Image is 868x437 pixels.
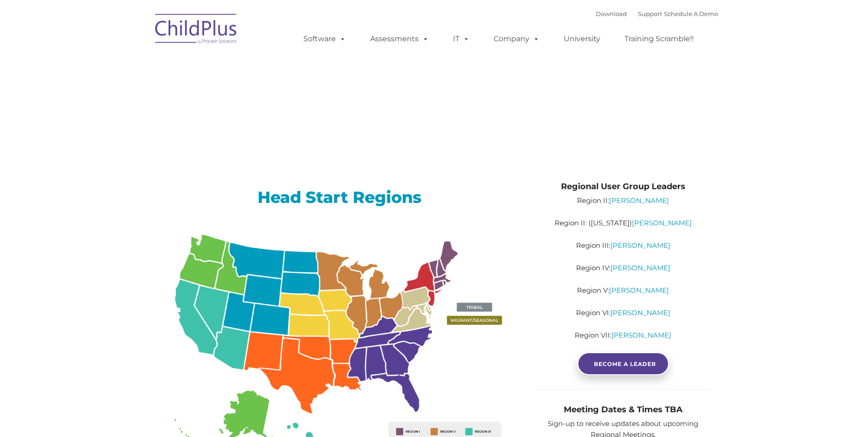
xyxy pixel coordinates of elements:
a: Company [485,30,549,48]
font: | [596,10,718,17]
a: [PERSON_NAME] [611,331,671,339]
p: Region VI: [535,307,711,318]
a: Software [294,30,355,48]
p: Region II: ([US_STATE]) [535,218,711,229]
a: [PERSON_NAME] [610,263,670,272]
a: Training Scramble!! [615,30,703,48]
span: BECOME A LEADER [594,361,656,367]
p: Region II: [535,195,711,206]
p: Region VII: [535,330,711,341]
a: Download [596,10,627,17]
a: BECOME A LEADER [577,352,669,375]
a: IT [444,30,479,48]
p: Region V: [535,285,711,296]
a: [PERSON_NAME] [610,241,670,250]
img: ChildPlus by Procare Solutions [151,7,242,53]
a: [PERSON_NAME] [609,286,669,295]
a: Support [638,10,662,17]
a: University [555,30,609,48]
a: [PERSON_NAME] [609,196,669,205]
p: Region IV: [535,262,711,273]
p: Region III: [535,240,711,251]
a: [PERSON_NAME] [610,308,670,317]
a: Assessments [361,30,438,48]
h4: Regional User Group Leaders [535,180,711,193]
a: Schedule A Demo [664,10,718,17]
a: [PERSON_NAME] [632,218,692,227]
h2: Head Start Regions [157,187,522,208]
h4: Meeting Dates & Times TBA [535,403,711,416]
